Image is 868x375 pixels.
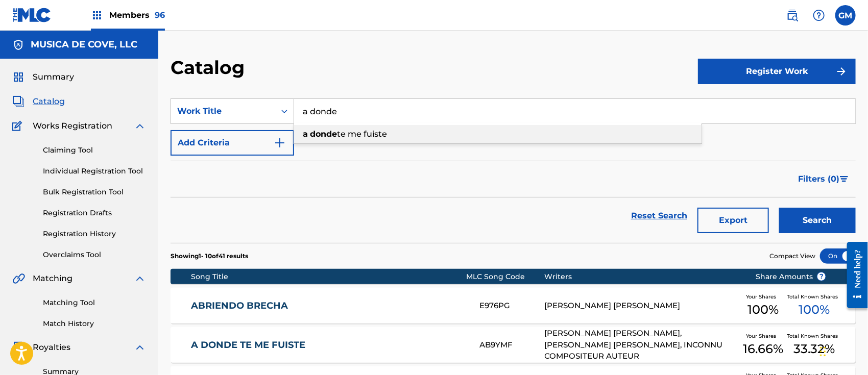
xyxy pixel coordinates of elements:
strong: donde [310,129,337,139]
a: Claiming Tool [43,145,146,156]
div: Drag [820,336,826,367]
iframe: Resource Center [839,234,868,316]
img: expand [134,120,146,132]
img: expand [134,272,146,285]
button: Add Criteria [171,130,294,156]
span: Filters ( 0 ) [798,173,839,185]
iframe: Chat Widget [817,326,868,375]
img: Accounts [12,39,25,51]
a: Public Search [782,5,803,26]
a: Registration History [43,229,146,239]
a: CatalogCatalog [12,95,65,108]
div: E976PG [479,300,544,312]
span: Summary [33,71,74,83]
span: Your Shares [746,293,781,301]
img: Top Rightsholders [91,9,103,21]
button: Filters (0) [792,166,856,192]
img: expand [134,341,146,354]
form: Search Form [171,98,856,243]
span: Members [109,9,165,21]
div: Writers [545,271,740,282]
h2: Catalog [171,56,250,79]
a: Bulk Registration Tool [43,187,146,197]
img: filter [840,176,849,182]
h5: MUSICA DE COVE, LLC [31,39,137,51]
div: MLC Song Code [467,271,545,282]
a: A DONDE TE ME FUISTE [191,339,466,351]
img: Royalties [12,341,25,354]
span: 96 [155,10,165,20]
img: help [813,9,825,21]
span: Your Shares [746,332,781,340]
button: Search [779,208,856,233]
span: 33.32 % [794,340,835,358]
span: 100 % [748,301,779,319]
span: Compact View [769,252,815,261]
img: Summary [12,71,25,83]
span: Works Registration [33,120,112,132]
p: Showing 1 - 10 of 41 results [171,252,248,261]
a: Overclaims Tool [43,249,146,260]
span: te me fuiste [337,129,387,139]
img: Works Registration [12,120,26,132]
img: f7272a7cc735f4ea7f67.svg [835,65,848,78]
span: Total Known Shares [787,332,842,340]
a: Matching Tool [43,297,146,308]
div: Help [809,5,829,26]
a: SummarySummary [12,71,74,83]
a: ABRIENDO BRECHA [191,300,466,312]
a: Individual Registration Tool [43,166,146,177]
div: Work Title [177,105,269,117]
img: 9d2ae6d4665cec9f34b9.svg [274,137,286,149]
button: Register Work [698,59,856,84]
span: Matching [33,272,73,285]
div: [PERSON_NAME] [PERSON_NAME], [PERSON_NAME] [PERSON_NAME], INCONNU COMPOSITEUR AUTEUR [545,328,740,362]
span: Total Known Shares [787,293,842,301]
span: Royalties [33,341,70,354]
span: 16.66 % [743,340,784,358]
div: User Menu [835,5,856,26]
span: ? [817,272,826,281]
a: Match History [43,318,146,329]
button: Export [697,208,769,233]
span: Share Amounts [756,271,826,282]
div: Song Title [191,271,466,282]
a: Reset Search [626,205,692,227]
span: Catalog [33,95,65,108]
div: [PERSON_NAME] [PERSON_NAME] [545,300,740,312]
strong: a [303,129,308,139]
div: AB9YMF [479,339,544,351]
img: search [786,9,799,21]
span: 100 % [799,301,830,319]
a: Registration Drafts [43,208,146,218]
img: Catalog [12,95,25,108]
img: Matching [12,272,25,285]
img: MLC Logo [12,8,52,22]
